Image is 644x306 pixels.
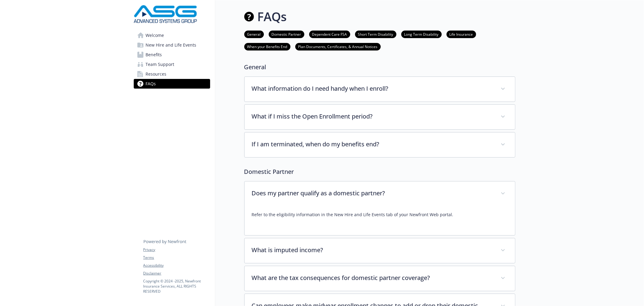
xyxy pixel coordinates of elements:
a: Accessibility [143,263,210,268]
a: Welcome [134,31,210,40]
p: Refer to the eligibility information in the New Hire and Life Events tab of your Newfront Web por... [252,211,508,218]
span: Resources [146,69,167,79]
span: Benefits [146,50,162,60]
div: What are the tax consequences for domestic partner coverage? [245,266,515,291]
div: What is imputed income? [245,238,515,263]
h1: FAQs [258,8,287,26]
span: Team Support [146,60,175,69]
div: If I am terminated, when do my benefits end? [245,132,515,157]
a: General [244,31,264,37]
p: What if I miss the Open Enrollment period? [252,112,493,121]
span: Welcome [146,31,164,40]
a: New Hire and Life Events [134,40,210,50]
a: Life Insurance [447,31,476,37]
div: Does my partner qualify as a domestic partner? [245,206,515,235]
a: Team Support [134,60,210,69]
a: Resources [134,69,210,79]
a: Privacy [143,247,210,252]
p: What are the tax consequences for domestic partner coverage? [252,273,493,282]
a: Terms [143,255,210,260]
p: General [244,63,515,72]
a: Short Term Disability [355,31,396,37]
a: Long Term Disability [401,31,442,37]
a: Benefits [134,50,210,60]
a: Dependent Care FSA [309,31,350,37]
span: New Hire and Life Events [146,40,197,50]
a: Domestic Partner [269,31,304,37]
p: What is imputed income? [252,246,493,255]
span: FAQs [146,79,156,89]
p: Domestic Partner [244,167,515,176]
p: Copyright © 2024 - 2025 , Newfront Insurance Services, ALL RIGHTS RESERVED [143,278,210,294]
div: Does my partner qualify as a domestic partner? [245,181,515,206]
a: FAQs [134,79,210,89]
div: What information do I need handy when I enroll? [245,77,515,102]
a: Disclaimer [143,271,210,276]
a: When your Benefits End [244,44,290,49]
p: If I am terminated, when do my benefits end? [252,140,493,149]
div: What if I miss the Open Enrollment period? [245,105,515,129]
p: What information do I need handy when I enroll? [252,84,493,93]
p: Does my partner qualify as a domestic partner? [252,189,493,198]
a: Plan Documents, Certificates, & Annual Notices [295,44,381,49]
